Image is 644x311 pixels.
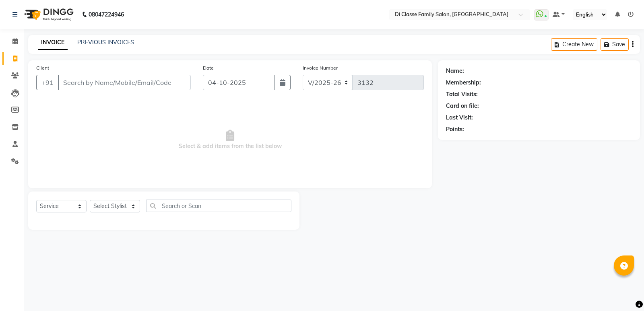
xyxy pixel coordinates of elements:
[303,64,338,72] label: Invoice Number
[203,64,214,72] label: Date
[146,200,291,212] input: Search or Scan
[446,102,479,110] div: Card on file:
[601,38,629,51] button: Save
[446,78,481,87] div: Membership:
[77,39,134,46] a: PREVIOUS INVOICES
[446,90,478,99] div: Total Visits:
[446,125,464,134] div: Points:
[36,100,424,180] span: Select & add items from the list below
[21,3,76,26] img: logo
[36,64,49,72] label: Client
[446,113,473,122] div: Last Visit:
[446,67,464,75] div: Name:
[58,75,191,90] input: Search by Name/Mobile/Email/Code
[38,35,68,50] a: INVOICE
[36,75,59,90] button: +91
[551,38,597,51] button: Create New
[89,3,124,26] b: 08047224946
